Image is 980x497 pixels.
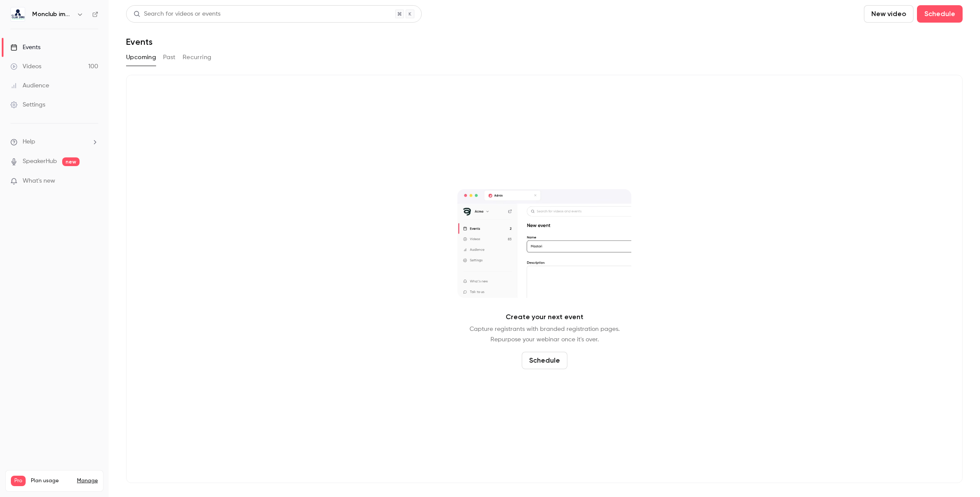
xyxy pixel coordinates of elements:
[10,43,40,52] div: Events
[62,157,80,166] span: new
[23,157,57,166] a: SpeakerHub
[10,62,41,71] div: Videos
[77,477,98,484] a: Manage
[10,81,49,90] div: Audience
[11,476,26,486] span: Pro
[126,50,156,64] button: Upcoming
[32,10,73,19] h6: Monclub immo
[10,100,45,109] div: Settings
[522,352,567,369] button: Schedule
[31,477,72,484] span: Plan usage
[506,312,583,322] p: Create your next event
[183,50,212,64] button: Recurring
[23,177,55,186] span: What's new
[917,5,963,23] button: Schedule
[10,137,98,147] li: help-dropdown-opener
[11,7,25,21] img: Monclub immo
[864,5,913,23] button: New video
[23,137,35,147] span: Help
[470,324,620,345] p: Capture registrants with branded registration pages. Repurpose your webinar once it's over.
[126,37,153,47] h1: Events
[133,10,220,19] div: Search for videos or events
[163,50,176,64] button: Past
